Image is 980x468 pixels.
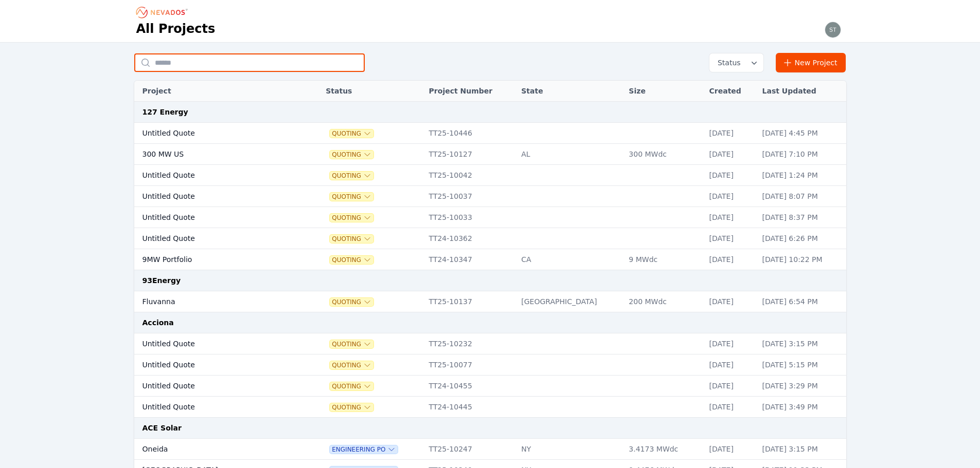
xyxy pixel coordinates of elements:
tr: 300 MW USQuotingTT25-10127AL300 MWdc[DATE][DATE] 7:10 PM [134,144,846,165]
span: Status [714,58,741,68]
td: [DATE] [704,207,757,228]
tr: Untitled QuoteQuotingTT25-10232[DATE][DATE] 3:15 PM [134,333,846,354]
td: [DATE] [704,228,757,249]
td: [GEOGRAPHIC_DATA] [516,291,623,312]
td: TT24-10347 [424,249,516,270]
button: Quoting [330,298,373,306]
span: Quoting [330,382,373,390]
th: Project [134,81,295,102]
tr: Untitled QuoteQuotingTT25-10446[DATE][DATE] 4:45 PM [134,123,846,144]
img: steve.mustaro@nevados.solar [825,22,841,38]
td: Untitled Quote [134,333,295,354]
td: [DATE] [704,333,757,354]
td: TT25-10247 [424,439,516,460]
td: Untitled Quote [134,186,295,207]
td: Untitled Quote [134,165,295,186]
td: [DATE] 8:37 PM [757,207,846,228]
button: Quoting [330,172,373,180]
nav: Breadcrumb [136,4,191,21]
td: Untitled Quote [134,397,295,418]
td: TT25-10232 [424,333,516,354]
td: [DATE] [704,354,757,376]
td: Acciona [134,312,846,333]
tr: Untitled QuoteQuotingTT24-10362[DATE][DATE] 6:26 PM [134,228,846,249]
td: Untitled Quote [134,376,295,397]
button: Quoting [330,361,373,369]
td: [DATE] 8:07 PM [757,186,846,207]
td: [DATE] 4:45 PM [757,123,846,144]
td: TT25-10137 [424,291,516,312]
td: [DATE] 7:10 PM [757,144,846,165]
button: Quoting [330,340,373,348]
td: CA [516,249,623,270]
td: TT25-10042 [424,165,516,186]
th: Status [320,81,423,102]
button: Quoting [330,151,373,159]
td: [DATE] [704,291,757,312]
tr: Untitled QuoteQuotingTT25-10042[DATE][DATE] 1:24 PM [134,165,846,186]
td: 93Energy [134,270,846,291]
h1: All Projects [136,21,216,37]
tr: FluvannaQuotingTT25-10137[GEOGRAPHIC_DATA]200 MWdc[DATE][DATE] 6:54 PM [134,291,846,312]
td: Untitled Quote [134,354,295,376]
tr: Untitled QuoteQuotingTT24-10455[DATE][DATE] 3:29 PM [134,376,846,397]
td: NY [516,439,623,460]
th: Last Updated [757,81,846,102]
button: Quoting [330,403,373,411]
td: 300 MW US [134,144,295,165]
td: [DATE] 6:26 PM [757,228,846,249]
td: Fluvanna [134,291,295,312]
tr: Untitled QuoteQuotingTT25-10037[DATE][DATE] 8:07 PM [134,186,846,207]
td: [DATE] [704,439,757,460]
td: 9 MWdc [623,249,704,270]
button: Quoting [330,193,373,201]
td: [DATE] [704,186,757,207]
button: Quoting [330,129,373,138]
tr: Untitled QuoteQuotingTT24-10445[DATE][DATE] 3:49 PM [134,397,846,418]
button: Quoting [330,256,373,264]
tr: OneidaEngineering POTT25-10247NY3.4173 MWdc[DATE][DATE] 3:15 PM [134,439,846,460]
a: New Project [776,53,846,72]
td: TT25-10077 [424,354,516,376]
td: TT25-10127 [424,144,516,165]
td: 200 MWdc [623,291,704,312]
td: 127 Energy [134,102,846,123]
td: TT24-10445 [424,397,516,418]
th: Created [704,81,757,102]
td: ACE Solar [134,418,846,439]
td: [DATE] [704,165,757,186]
td: 9MW Portfolio [134,249,295,270]
td: [DATE] 1:24 PM [757,165,846,186]
td: [DATE] 5:15 PM [757,354,846,376]
th: State [516,81,623,102]
td: [DATE] [704,397,757,418]
td: [DATE] [704,376,757,397]
td: [DATE] 3:29 PM [757,376,846,397]
td: 3.4173 MWdc [623,439,704,460]
td: TT24-10362 [424,228,516,249]
td: TT25-10446 [424,123,516,144]
th: Size [623,81,704,102]
tr: Untitled QuoteQuotingTT25-10077[DATE][DATE] 5:15 PM [134,354,846,376]
td: [DATE] 6:54 PM [757,291,846,312]
span: Engineering PO [330,445,398,454]
button: Status [709,53,763,72]
td: Untitled Quote [134,228,295,249]
th: Project Number [424,81,516,102]
td: [DATE] 3:15 PM [757,333,846,354]
button: Quoting [330,235,373,243]
tr: Untitled QuoteQuotingTT25-10033[DATE][DATE] 8:37 PM [134,207,846,228]
button: Quoting [330,214,373,222]
td: Oneida [134,439,295,460]
td: TT25-10037 [424,186,516,207]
